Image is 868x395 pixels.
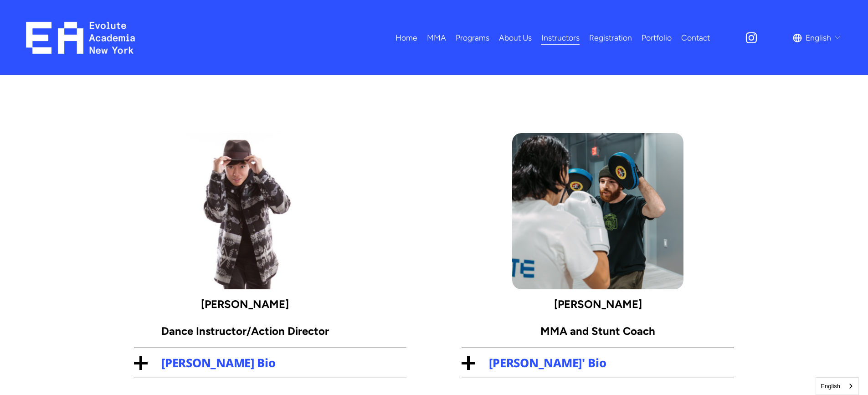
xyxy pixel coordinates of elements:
strong: [PERSON_NAME] [201,298,289,311]
strong: Dance Instructor/Action Director [161,324,329,338]
a: Contact [681,30,710,46]
a: folder dropdown [427,30,446,46]
button: [PERSON_NAME] Bio [134,348,406,378]
aside: Language selected: English [816,377,859,395]
a: folder dropdown [456,30,489,46]
a: Portfolio [642,30,672,46]
a: Instructors [541,30,580,46]
span: Programs [456,31,489,45]
span: English [806,31,831,45]
span: [PERSON_NAME] Bio [148,355,406,371]
strong: MMA and Stunt Coach [540,324,655,338]
div: language picker [793,30,842,46]
button: [PERSON_NAME]' Bio [462,348,734,378]
a: About Us [499,30,532,46]
a: Home [395,30,417,46]
img: EA [26,22,135,54]
a: Instagram [745,31,758,45]
a: Registration [589,30,632,46]
a: English [816,378,858,395]
strong: [PERSON_NAME] [554,298,642,311]
span: MMA [427,31,446,45]
span: [PERSON_NAME]' Bio [475,355,734,371]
